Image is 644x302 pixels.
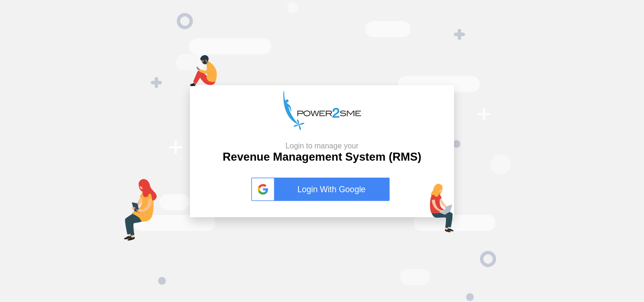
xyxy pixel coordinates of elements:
[223,141,421,164] h2: Revenue Management System (RMS)
[124,179,157,241] img: tab-login.png
[190,55,217,86] img: mob-login.png
[248,168,396,211] button: Login With Google
[251,178,393,201] a: Login With Google
[430,184,454,232] img: lap-login.png
[283,91,361,130] img: p2s_logo.png
[223,141,421,150] small: Login to manage your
